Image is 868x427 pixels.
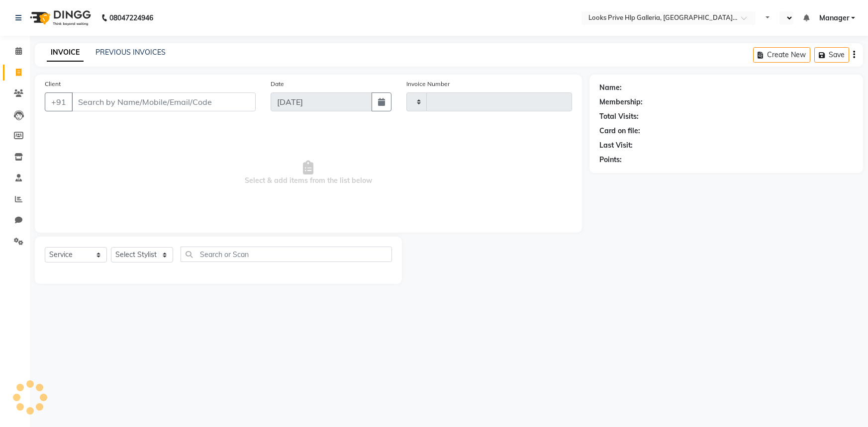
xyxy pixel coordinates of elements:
[819,13,849,23] span: Manager
[599,155,622,165] div: Points:
[599,140,633,151] div: Last Visit:
[181,247,392,262] input: Search or Scan
[599,83,622,93] div: Name:
[406,80,450,88] label: Invoice Number
[45,123,572,223] span: Select & add items from the list below
[47,44,84,62] a: INVOICE
[814,47,849,63] button: Save
[271,80,284,88] label: Date
[45,92,73,111] button: +91
[72,92,256,111] input: Search by Name/Mobile/Email/Code
[599,97,643,107] div: Membership:
[96,48,166,57] a: PREVIOUS INVOICES
[599,111,639,122] div: Total Visits:
[25,4,94,32] img: logo
[109,4,153,32] b: 08047224946
[753,47,810,63] button: Create New
[599,126,640,136] div: Card on file:
[45,80,61,88] label: Client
